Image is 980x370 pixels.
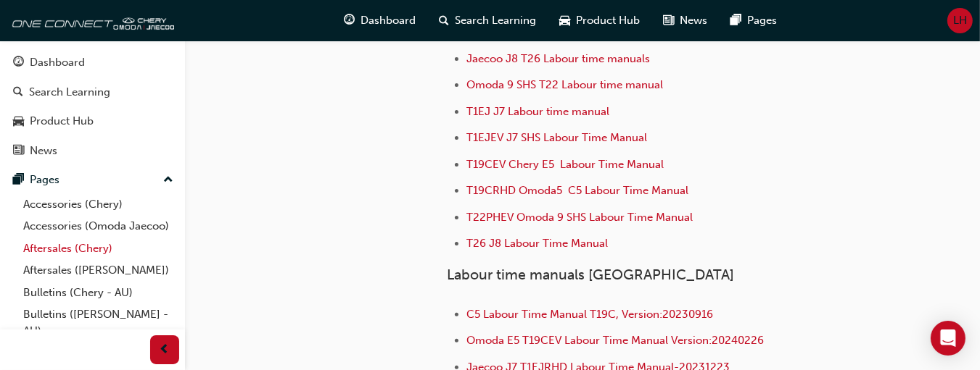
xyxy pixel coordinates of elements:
[30,54,85,71] div: Dashboard
[428,6,548,35] a: search-iconSearch Learning
[17,237,179,260] a: Aftersales (Chery)
[163,171,173,190] span: up-icon
[577,12,641,29] span: Product Hub
[6,46,179,167] button: DashboardSearch LearningProduct HubNews
[6,79,179,106] a: Search Learning
[466,158,664,171] a: T19CEV Chery E5 Labour Time Manual
[17,282,179,304] a: Bulletins (Chery - AU)
[720,6,789,35] a: pages-iconPages
[6,167,179,193] button: Pages
[466,308,713,321] a: C5 Labour Time Manual T19C, Version:20230916
[6,49,179,76] a: Dashboard
[361,12,416,29] span: Dashboard
[953,12,967,29] span: LH
[30,143,57,159] div: News
[13,145,24,158] span: news-icon
[6,108,179,135] a: Product Hub
[680,12,708,29] span: News
[466,131,647,144] a: T1EJEV J7 SHS Labour Time Manual
[6,138,179,164] a: News
[17,303,179,342] a: Bulletins ([PERSON_NAME] - AU)
[664,12,675,30] span: news-icon
[456,12,537,29] span: Search Learning
[17,215,179,237] a: Accessories (Omoda Jaecoo)
[30,172,59,188] div: Pages
[333,6,428,35] a: guage-iconDashboard
[748,12,778,29] span: Pages
[947,8,973,33] button: LH
[13,115,24,128] span: car-icon
[466,334,764,347] a: Omoda E5 T19CEV Labour Time Manual Version:20240226
[652,6,720,35] a: news-iconNews
[440,12,450,30] span: search-icon
[13,56,24,70] span: guage-icon
[447,266,734,283] span: Labour time manuals [GEOGRAPHIC_DATA]
[7,6,174,35] img: oneconnect
[30,113,94,130] div: Product Hub
[13,174,24,187] span: pages-icon
[13,86,23,99] span: search-icon
[466,211,693,224] a: T22PHEV Omoda 9 SHS Labour Time Manual
[466,105,609,118] a: T1EJ J7 Labour time manual
[466,78,663,91] a: Omoda 9 SHS T22 Labour time manual
[560,12,571,30] span: car-icon
[160,341,170,359] span: prev-icon
[345,12,355,30] span: guage-icon
[931,321,965,356] div: Open Intercom Messenger
[17,259,179,282] a: Aftersales ([PERSON_NAME])
[29,84,110,101] div: Search Learning
[466,237,608,250] a: T26 J8 Labour Time Manual
[17,193,179,216] a: Accessories (Chery)
[731,12,742,30] span: pages-icon
[466,184,688,197] a: T19CRHD Omoda5 C5 Labour Time Manual
[548,6,652,35] a: car-iconProduct Hub
[466,52,650,65] a: Jaecoo J8 T26 Labour time manuals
